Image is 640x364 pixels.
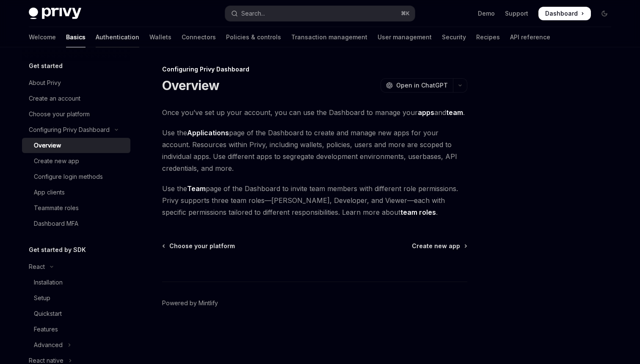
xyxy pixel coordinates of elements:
a: Security [442,27,466,47]
span: Dashboard [545,9,578,18]
a: Policies & controls [226,27,281,47]
button: Open in ChatGPT [381,78,453,93]
a: Overview [22,138,130,153]
div: Create an account [29,93,80,104]
h1: Overview [162,78,219,93]
div: Installation [34,277,63,287]
strong: team [446,108,463,117]
h5: Get started [29,61,63,71]
div: Create new app [34,156,79,166]
button: Toggle Advanced section [22,337,130,353]
a: Applications [187,129,229,137]
a: Dashboard MFA [22,216,130,231]
div: Choose your platform [29,109,90,119]
a: Installation [22,275,130,290]
strong: apps [418,108,434,117]
a: Basics [66,27,86,47]
span: Choose your platform [169,242,235,250]
div: Teammate roles [34,203,79,213]
span: Use the page of the Dashboard to create and manage new apps for your account. Resources within Pr... [162,127,467,174]
a: API reference [510,27,550,47]
a: Support [505,9,528,18]
div: Advanced [34,340,63,350]
div: Configure login methods [34,172,103,182]
div: Overview [34,140,61,151]
div: About Privy [29,78,61,88]
a: About Privy [22,75,130,90]
div: App clients [34,187,65,197]
span: ⌘ K [401,10,410,17]
a: Recipes [476,27,500,47]
a: Create an account [22,91,130,106]
h5: Get started by SDK [29,245,86,255]
a: Dashboard [538,7,591,20]
a: Configure login methods [22,169,130,184]
button: Toggle React section [22,259,130,274]
div: Features [34,324,58,334]
span: Create new app [412,242,460,250]
a: Create new app [412,242,466,250]
a: Powered by Mintlify [162,299,218,307]
div: Configuring Privy Dashboard [162,65,467,74]
a: Authentication [96,27,139,47]
a: Quickstart [22,306,130,321]
a: Wallets [149,27,171,47]
a: Welcome [29,27,56,47]
div: React [29,262,45,272]
span: Open in ChatGPT [396,81,448,90]
button: Open search [225,6,415,21]
button: Toggle Configuring Privy Dashboard section [22,122,130,137]
a: Teammate roles [22,200,130,216]
a: Demo [478,9,495,18]
a: Choose your platform [22,107,130,122]
div: Dashboard MFA [34,219,78,229]
a: Setup [22,290,130,306]
div: Setup [34,293,50,303]
div: Search... [241,8,265,19]
a: Connectors [182,27,216,47]
a: Choose your platform [163,242,235,250]
a: Team [187,184,206,193]
a: Transaction management [291,27,367,47]
img: dark logo [29,8,81,19]
span: Use the page of the Dashboard to invite team members with different role permissions. Privy suppo... [162,183,467,218]
a: Create new app [22,153,130,169]
a: Features [22,322,130,337]
a: team roles [400,208,436,217]
a: App clients [22,185,130,200]
span: Once you’ve set up your account, you can use the Dashboard to manage your and . [162,107,467,118]
div: Configuring Privy Dashboard [29,125,110,135]
button: Toggle dark mode [598,7,611,20]
a: User management [378,27,432,47]
div: Quickstart [34,309,62,319]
